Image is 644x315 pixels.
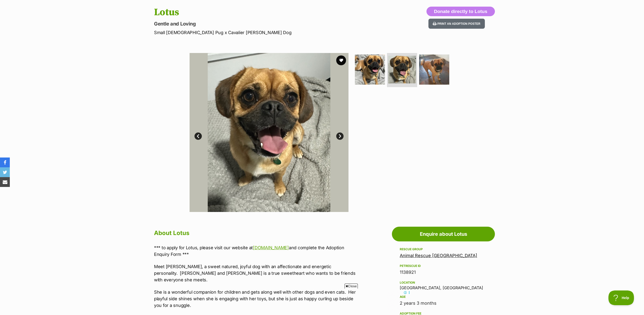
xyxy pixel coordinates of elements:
h1: Lotus [154,7,361,18]
div: Location [400,281,487,285]
iframe: Help Scout Beacon - Open [608,290,634,305]
button: Donate directly to Lotus [426,7,495,16]
h2: About Lotus [154,228,357,238]
a: Prev [194,132,202,140]
img: Photo of Lotus [388,56,416,83]
a: Next [336,132,344,140]
div: 2 years 3 months [400,300,487,307]
iframe: Advertisement [233,290,411,313]
p: *** to apply for Lotus, please visit our website at and complete the Adoption Enquiry Form *** [154,244,357,258]
button: Print an adoption poster [428,19,485,29]
a: [DOMAIN_NAME] [253,245,289,250]
div: Age [400,295,487,299]
p: Small [DEMOGRAPHIC_DATA] Pug x Cavalier [PERSON_NAME] Dog [154,29,361,36]
span: Close [345,284,358,289]
p: She is a wonderful companion for children and gets along well with other dogs and even cats. Her ... [154,289,357,309]
img: Photo of Lotus [419,54,449,85]
a: Enquire about Lotus [392,227,495,241]
img: Photo of Lotus [348,53,507,212]
img: Photo of Lotus [190,53,348,212]
button: favourite [336,55,346,65]
div: [GEOGRAPHIC_DATA], [GEOGRAPHIC_DATA] [400,280,487,290]
p: Gentle and Loving [154,20,361,27]
img: Photo of Lotus [355,54,385,85]
a: Animal Rescue [GEOGRAPHIC_DATA] [400,253,477,258]
div: 1138921 [400,269,487,276]
div: PetRescue ID [400,264,487,268]
div: Rescue group [400,247,487,251]
p: Meet [PERSON_NAME], a sweet natured, joyful dog with an affectionate and energetic personality. [... [154,263,357,283]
